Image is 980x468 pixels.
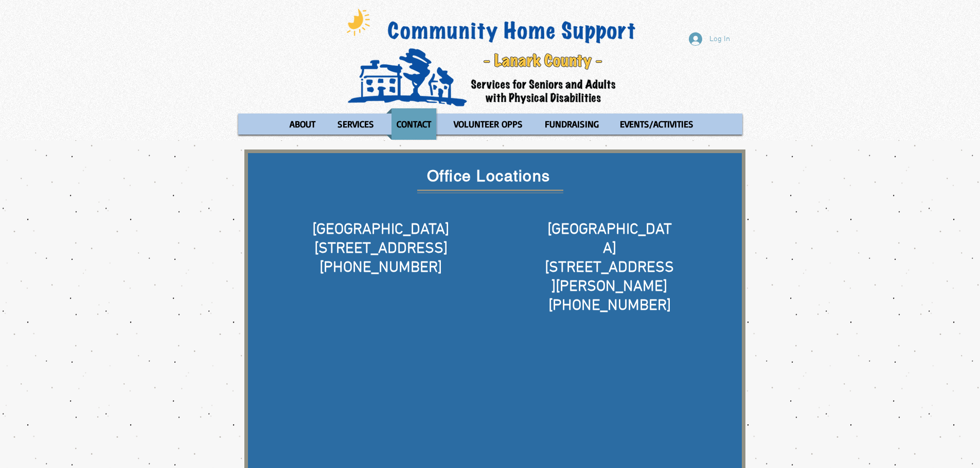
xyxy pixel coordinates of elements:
[328,108,384,140] a: SERVICES
[312,220,449,239] span: [GEOGRAPHIC_DATA]
[319,258,442,277] span: [PHONE_NUMBER]
[682,29,737,49] button: Log In
[610,108,703,140] a: EVENTS/ACTIVITIES
[706,34,734,45] span: Log In
[547,220,672,258] span: [GEOGRAPHIC_DATA]
[427,167,550,185] span: Office Locations
[449,108,527,140] p: VOLUNTEER OPPS
[548,296,671,315] span: [PHONE_NUMBER]
[279,108,325,140] a: ABOUT
[444,108,532,140] a: VOLUNTEER OPPS
[540,108,603,140] p: FUNDRAISING
[386,108,441,140] a: CONTACT
[314,239,448,258] span: [STREET_ADDRESS]
[392,108,436,140] p: CONTACT
[285,108,320,140] p: ABOUT
[545,258,674,296] span: [STREET_ADDRESS][PERSON_NAME]
[535,108,608,140] a: FUNDRAISING
[238,108,742,140] nav: Site
[615,108,698,140] p: EVENTS/ACTIVITIES
[333,108,379,140] p: SERVICES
